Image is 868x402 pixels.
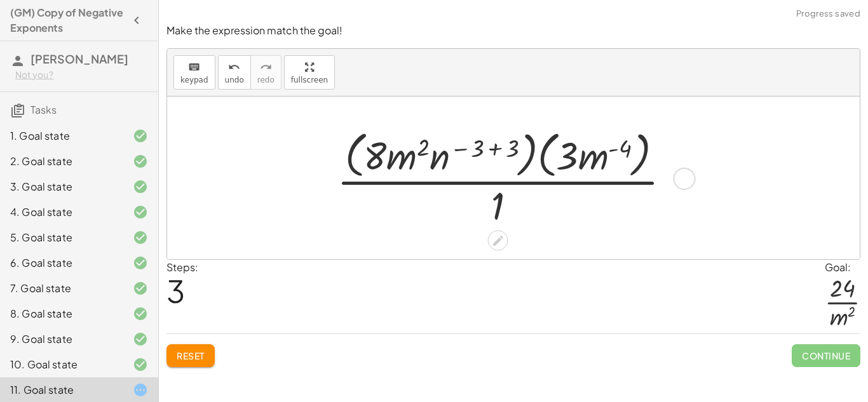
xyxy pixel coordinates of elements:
div: Edit math [488,231,508,251]
i: Task finished and correct. [133,154,148,169]
i: Task finished and correct. [133,281,148,296]
div: 2. Goal state [10,154,112,169]
div: Not you? [15,69,148,81]
span: redo [257,76,275,84]
button: fullscreen [284,55,335,90]
i: Task started. [133,382,148,398]
i: Task finished and correct. [133,306,148,321]
div: 8. Goal state [10,306,112,321]
div: 5. Goal state [10,230,112,245]
i: redo [260,60,272,75]
span: Reset [177,350,205,361]
span: undo [225,76,244,84]
button: keyboardkeypad [173,55,215,90]
h4: (GM) Copy of Negative Exponents [10,5,125,36]
div: 10. Goal state [10,357,112,372]
span: [PERSON_NAME] [31,51,128,66]
button: Reset [166,344,215,367]
div: 7. Goal state [10,281,112,296]
i: Task finished and correct. [133,357,148,372]
i: Task finished and correct. [133,332,148,347]
i: Task finished and correct. [133,230,148,245]
span: 3 [166,271,185,310]
i: undo [228,60,240,75]
div: 11. Goal state [10,382,112,398]
i: Task finished and correct. [133,128,148,144]
span: fullscreen [291,76,328,84]
i: keyboard [188,60,200,75]
button: redoredo [250,55,281,90]
label: Steps: [166,260,198,274]
p: Make the expression match the goal! [166,23,860,38]
i: Task finished and correct. [133,255,148,271]
div: 6. Goal state [10,255,112,271]
div: Goal: [825,260,860,275]
i: Task finished and correct. [133,179,148,194]
div: 9. Goal state [10,332,112,347]
div: 1. Goal state [10,128,112,144]
span: keypad [180,76,208,84]
span: Progress saved [796,8,860,20]
span: Tasks [31,103,57,116]
div: 4. Goal state [10,204,112,220]
div: 3. Goal state [10,179,112,194]
i: Task finished and correct. [133,204,148,220]
button: undoundo [218,55,251,90]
